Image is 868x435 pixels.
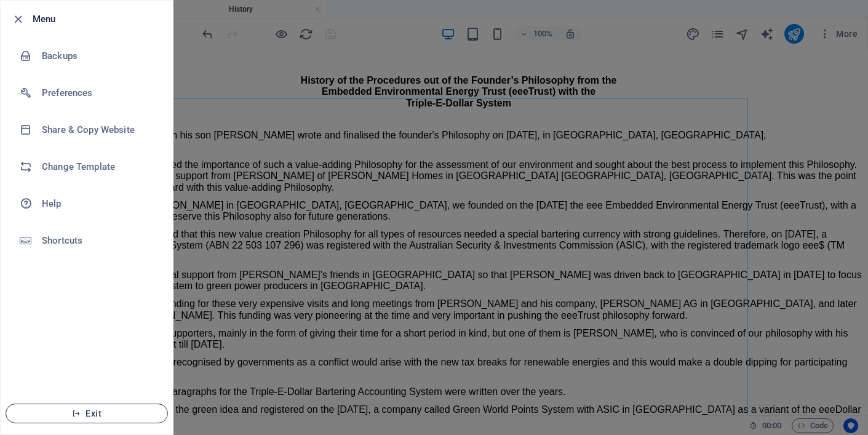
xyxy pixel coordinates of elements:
[42,122,156,137] h6: Share & Copy Website
[16,409,157,418] span: Exit
[1,185,173,222] a: Help
[42,196,156,211] h6: Help
[6,404,168,423] button: Exit
[42,233,156,248] h6: Shortcuts
[42,86,156,100] h6: Preferences
[42,49,156,63] h6: Backups
[5,5,87,15] a: Skip to main content
[42,159,156,174] h6: Change Template
[33,12,163,26] h6: Menu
